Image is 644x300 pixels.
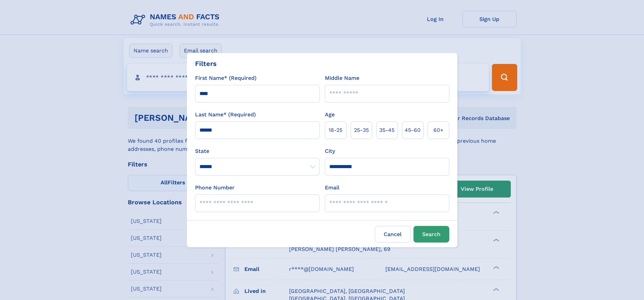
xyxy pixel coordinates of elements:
span: 45‑60 [405,126,421,134]
span: 18‑25 [329,126,342,134]
label: First Name* (Required) [195,74,257,82]
span: 60+ [433,126,444,134]
div: Filters [195,59,217,69]
label: Last Name* (Required) [195,111,256,119]
label: Middle Name [325,74,359,82]
span: 35‑45 [379,126,395,134]
button: Search [413,226,449,243]
label: State [195,147,319,155]
label: Age [325,111,335,119]
span: 25‑35 [354,126,369,134]
label: Email [325,184,339,192]
label: Phone Number [195,184,235,192]
label: Cancel [375,226,411,243]
label: City [325,147,335,155]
